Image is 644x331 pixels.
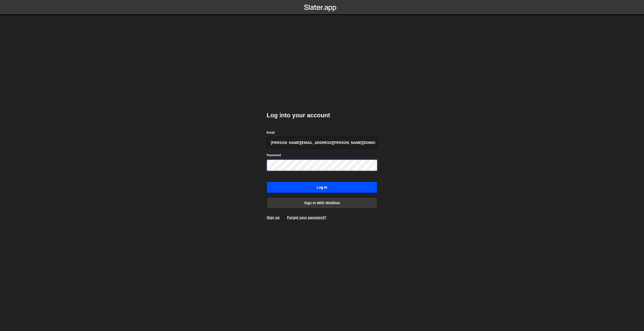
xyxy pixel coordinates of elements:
a: Forgot your password? [287,215,326,219]
input: Log in [267,182,377,193]
a: Sign in with Webflow [267,197,377,209]
label: Password [267,153,281,158]
a: Sign up [267,215,279,219]
label: Email [267,130,275,135]
h2: Log into your account [267,111,377,119]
